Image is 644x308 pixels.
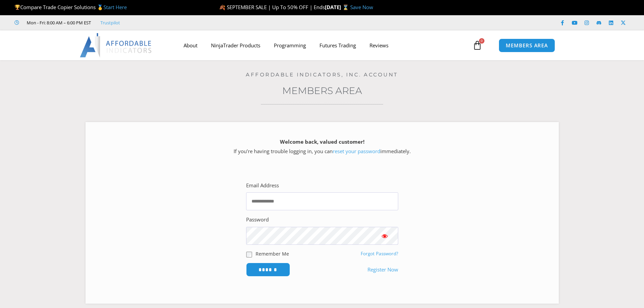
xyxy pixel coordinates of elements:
[313,38,363,53] a: Futures Trading
[177,38,471,53] nav: Menu
[246,215,269,224] label: Password
[350,4,373,10] a: Save Now
[177,38,204,53] a: About
[506,43,548,48] span: MEMBERS AREA
[499,39,555,52] a: MEMBERS AREA
[363,38,395,53] a: Reviews
[204,38,267,53] a: NinjaTrader Products
[361,251,398,257] a: Forgot Password?
[15,5,20,10] img: 🏆
[246,71,398,78] a: Affordable Indicators, Inc. Account
[219,4,325,10] span: 🍂 SEPTEMBER SALE | Up To 50% OFF | Ends
[267,38,313,53] a: Programming
[80,33,152,57] img: LogoAI | Affordable Indicators – NinjaTrader
[367,265,398,275] a: Register Now
[325,4,350,10] strong: [DATE] ⌛
[15,4,127,10] span: Compare Trade Copier Solutions 🥇
[282,85,362,96] a: Members Area
[333,148,380,155] a: reset your password
[100,19,120,27] a: Trustpilot
[246,181,279,190] label: Email Address
[103,4,127,10] a: Start Here
[371,227,398,245] button: Show password
[479,38,484,44] span: 0
[280,138,364,145] strong: Welcome back, valued customer!
[462,35,492,55] a: 0
[25,19,91,27] span: Mon - Fri: 8:00 AM – 6:00 PM EST
[256,250,289,257] label: Remember Me
[97,137,547,156] p: If you’re having trouble logging in, you can immediately.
